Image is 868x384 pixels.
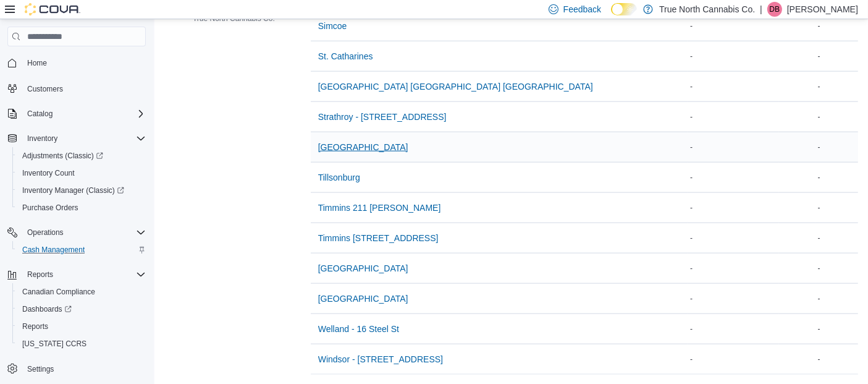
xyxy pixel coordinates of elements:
[22,186,124,195] span: Inventory Manager (Classic)
[313,226,444,250] button: Timmins [STREET_ADDRESS]
[17,200,146,215] span: Purchase Orders
[313,317,404,341] button: Welland - 16 Steel St
[27,364,54,374] span: Settings
[815,109,858,124] div: -
[318,141,408,153] span: [GEOGRAPHIC_DATA]
[22,287,95,297] span: Canadian Compliance
[318,292,408,305] span: [GEOGRAPHIC_DATA]
[611,3,637,16] input: Dark Mode
[767,2,782,17] div: Devin Bedard
[22,151,103,161] span: Adjustments (Classic)
[22,322,48,331] span: Reports
[22,168,75,178] span: Inventory Count
[318,262,408,275] span: [GEOGRAPHIC_DATA]
[2,360,151,378] button: Settings
[12,199,151,216] button: Purchase Orders
[313,286,413,311] button: [GEOGRAPHIC_DATA]
[815,231,858,245] div: -
[12,147,151,164] a: Adjustments (Classic)
[787,2,858,17] p: [PERSON_NAME]
[313,74,598,99] button: [GEOGRAPHIC_DATA] [GEOGRAPHIC_DATA] [GEOGRAPHIC_DATA]
[313,44,378,69] button: St. Catharines
[12,335,151,352] button: [US_STATE] CCRS
[22,82,68,96] a: Customers
[22,106,146,121] span: Catalog
[815,352,858,367] div: -
[815,322,858,336] div: -
[688,200,779,215] div: -
[688,231,779,245] div: -
[688,170,779,185] div: -
[688,19,779,33] div: -
[688,140,779,155] div: -
[12,318,151,335] button: Reports
[313,105,452,129] button: Strathroy - [STREET_ADDRESS]
[17,242,146,257] span: Cash Management
[17,166,80,181] a: Inventory Count
[563,3,601,15] span: Feedback
[27,270,53,279] span: Reports
[313,135,413,160] button: [GEOGRAPHIC_DATA]
[2,266,151,283] button: Reports
[17,284,100,299] a: Canadian Compliance
[22,56,52,70] a: Home
[27,84,63,94] span: Customers
[22,203,78,213] span: Purchase Orders
[17,148,146,163] span: Adjustments (Classic)
[313,347,448,372] button: Windsor - [STREET_ADDRESS]
[2,54,151,72] button: Home
[318,202,441,214] span: Timmins 211 [PERSON_NAME]
[17,302,146,317] span: Dashboards
[22,339,86,349] span: [US_STATE] CCRS
[318,20,347,32] span: Simcoe
[27,228,64,237] span: Operations
[17,200,83,215] a: Purchase Orders
[12,283,151,301] button: Canadian Compliance
[760,2,762,17] p: |
[815,49,858,64] div: -
[688,322,779,336] div: -
[22,225,69,240] button: Operations
[17,183,129,198] a: Inventory Manager (Classic)
[17,302,77,317] a: Dashboards
[22,55,146,70] span: Home
[688,291,779,306] div: -
[22,267,146,282] span: Reports
[17,166,146,181] span: Inventory Count
[17,319,53,334] a: Reports
[22,361,146,377] span: Settings
[815,140,858,155] div: -
[17,319,146,334] span: Reports
[17,242,90,257] a: Cash Management
[318,232,439,244] span: Timmins [STREET_ADDRESS]
[17,183,146,198] span: Inventory Manager (Classic)
[2,130,151,147] button: Inventory
[815,291,858,306] div: -
[318,171,360,184] span: Tillsonburg
[770,2,780,17] span: DB
[22,245,85,255] span: Cash Management
[22,131,62,146] button: Inventory
[12,301,151,318] a: Dashboards
[815,261,858,276] div: -
[17,336,146,351] span: Washington CCRS
[688,352,779,367] div: -
[27,109,53,119] span: Catalog
[313,14,352,38] button: Simcoe
[22,362,59,377] a: Settings
[17,148,108,163] a: Adjustments (Classic)
[22,131,146,146] span: Inventory
[12,182,151,199] a: Inventory Manager (Classic)
[318,323,399,335] span: Welland - 16 Steel St
[659,2,755,17] p: True North Cannabis Co.
[313,165,365,190] button: Tillsonburg
[318,111,447,123] span: Strathroy - [STREET_ADDRESS]
[2,224,151,241] button: Operations
[688,79,779,94] div: -
[27,134,57,143] span: Inventory
[17,284,146,299] span: Canadian Compliance
[12,164,151,182] button: Inventory Count
[313,256,413,281] button: [GEOGRAPHIC_DATA]
[12,241,151,258] button: Cash Management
